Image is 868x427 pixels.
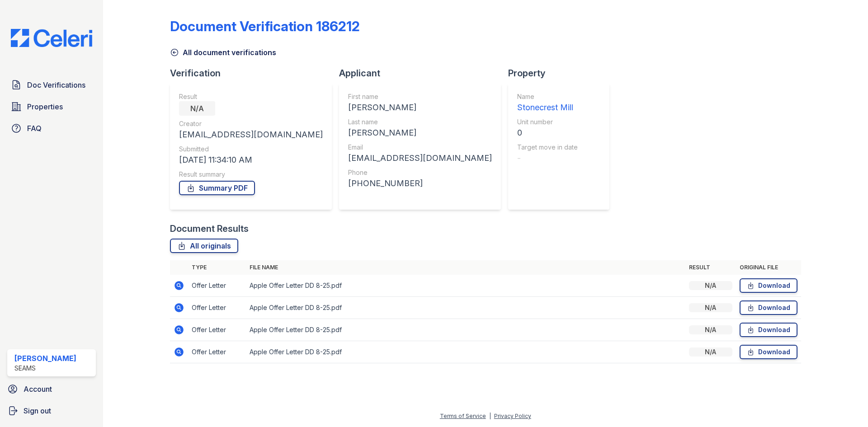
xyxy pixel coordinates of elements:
[14,353,76,364] div: [PERSON_NAME]
[188,260,246,275] th: Type
[246,341,685,363] td: Apple Offer Letter DD 8-25.pdf
[24,405,51,416] span: Sign out
[740,345,797,359] a: Download
[179,101,215,116] div: N/A
[188,275,246,297] td: Offer Letter
[188,319,246,341] td: Offer Letter
[517,92,578,114] a: Name Stonecrest Mill
[179,154,323,166] div: [DATE] 11:34:10 AM
[179,128,323,141] div: [EMAIL_ADDRESS][DOMAIN_NAME]
[348,143,492,152] div: Email
[517,92,578,101] div: Name
[348,92,492,101] div: First name
[339,67,508,80] div: Applicant
[246,275,685,297] td: Apple Offer Letter DD 8-25.pdf
[440,413,486,419] a: Terms of Service
[179,145,323,154] div: Submitted
[740,323,797,337] a: Download
[348,127,492,139] div: [PERSON_NAME]
[24,384,52,394] span: Account
[494,413,531,419] a: Privacy Policy
[689,281,732,290] div: N/A
[27,123,42,134] span: FAQ
[246,260,685,275] th: File name
[4,402,99,420] a: Sign out
[188,297,246,319] td: Offer Letter
[179,170,323,179] div: Result summary
[689,347,732,357] div: N/A
[7,119,96,137] a: FAQ
[736,260,801,275] th: Original file
[740,278,797,293] a: Download
[689,325,732,334] div: N/A
[7,98,96,116] a: Properties
[689,303,732,312] div: N/A
[179,92,323,101] div: Result
[170,67,339,80] div: Verification
[685,260,736,275] th: Result
[188,341,246,363] td: Offer Letter
[348,117,492,127] div: Last name
[246,319,685,341] td: Apple Offer Letter DD 8-25.pdf
[27,101,63,112] span: Properties
[14,364,76,373] div: SEAMS
[517,143,578,152] div: Target move in date
[170,222,249,235] div: Document Results
[246,297,685,319] td: Apple Offer Letter DD 8-25.pdf
[170,239,238,253] a: All originals
[179,119,323,128] div: Creator
[489,413,491,419] div: |
[4,29,99,47] img: CE_Logo_Blue-a8612792a0a2168367f1c8372b55b34899dd931a85d93a1a3d3e32e68fde9ad4.png
[170,18,360,34] div: Document Verification 186212
[179,181,255,195] a: Summary PDF
[4,380,99,398] a: Account
[348,177,492,190] div: [PHONE_NUMBER]
[170,47,276,58] a: All document verifications
[517,152,578,164] div: -
[740,300,797,315] a: Download
[348,152,492,164] div: [EMAIL_ADDRESS][DOMAIN_NAME]
[7,76,96,94] a: Doc Verifications
[508,67,617,80] div: Property
[348,101,492,114] div: [PERSON_NAME]
[27,80,85,90] span: Doc Verifications
[517,117,578,127] div: Unit number
[517,127,578,139] div: 0
[348,168,492,177] div: Phone
[517,101,578,114] div: Stonecrest Mill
